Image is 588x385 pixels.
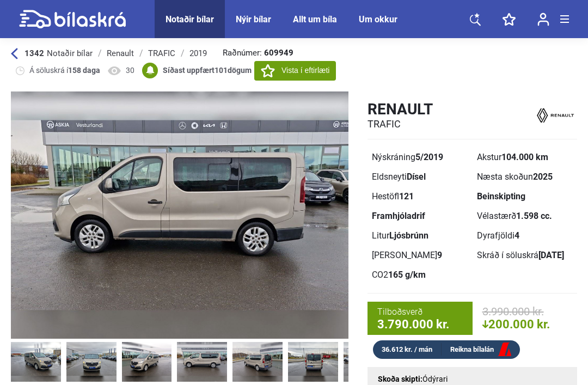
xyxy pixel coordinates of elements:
b: 4 [514,230,519,241]
span: Vista í eftirlæti [281,65,329,76]
div: [PERSON_NAME] [372,251,468,260]
img: 1743074438_6751342343017083157_15374411028263630.jpg [232,342,283,382]
b: Dísel [407,172,426,182]
div: Nýskráning [372,153,468,162]
a: Notaðir bílar [166,14,214,25]
div: Vélastærð [477,212,573,221]
div: Renault [107,49,134,58]
div: Næsta skoðun [477,173,573,181]
img: 1743074437_8589063516211286926_15374409762885632.jpg [11,342,61,382]
b: 5/2019 [415,152,443,162]
img: 1743074437_3961314995974821625_15374410493935889.jpg [122,342,172,382]
h2: TRAFIC [367,118,433,130]
button: Vista í eftirlæti [254,61,336,81]
b: 165 g/km [388,270,426,280]
b: 1342 [24,48,44,58]
span: Ódýrari [422,375,448,383]
div: TRAFIC [148,49,175,58]
img: 1743074437_1027174319223099055_15374410185163452.jpg [66,342,117,382]
a: Allt um bíla [293,14,337,25]
span: Á söluskrá í [29,65,100,76]
b: Síðast uppfært dögum [163,66,252,75]
h1: Renault [367,100,433,118]
div: Dyrafjöldi [477,231,573,240]
strong: Skoða skipti: [378,375,422,383]
div: CO2 [372,271,468,279]
span: 101 [215,66,228,75]
div: Eldsneyti [372,173,468,181]
b: 2025 [533,172,553,182]
img: 1743074439_7331622033992354390_15374411638810778.jpg [344,342,394,382]
b: 121 [399,191,414,201]
div: Hestöfl [372,192,468,201]
span: Tilboðsverð [377,306,463,319]
div: Akstur [477,153,573,162]
b: 9 [437,250,442,260]
span: 200.000 kr. [482,317,568,331]
b: 609949 [264,49,293,57]
b: 104.000 km [501,152,548,162]
b: Framhjóladrif [372,211,425,221]
img: user-login.svg [537,13,549,26]
div: 36.612 kr. / mán [373,343,442,356]
a: Um okkur [359,14,397,25]
b: 158 daga [68,66,100,75]
a: Reikna bílalán [442,343,520,357]
img: logo Renault TRAFIC [535,100,577,131]
span: 30 [126,65,134,76]
div: 2019 [189,49,207,58]
div: Litur [372,231,468,240]
b: [DATE] [538,250,564,260]
img: 1743074438_6162605439505143756_15374410778402248.jpg [177,342,227,382]
span: Raðnúmer: [223,49,293,57]
div: Skráð í söluskrá [477,251,573,260]
b: Beinskipting [477,191,525,201]
b: 1.598 cc. [516,211,552,221]
a: Nýir bílar [236,14,271,25]
span: 3.990.000 kr. [482,306,568,317]
span: 3.790.000 kr. [377,319,463,331]
span: Notaðir bílar [47,48,93,58]
img: 1743074438_6121926913872857664_15374411304525687.jpg [288,342,338,382]
b: Ljósbrúnn [389,230,428,241]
